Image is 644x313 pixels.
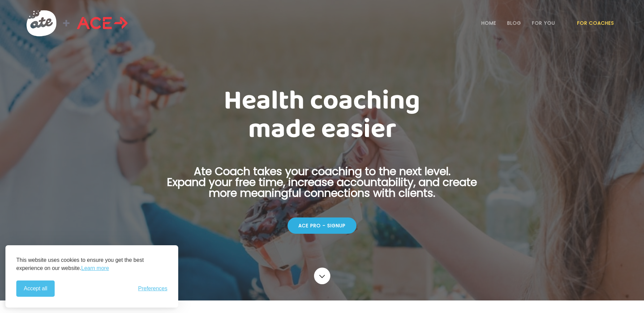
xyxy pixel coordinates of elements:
[507,20,521,26] a: Blog
[16,280,55,297] button: Accept all cookies
[532,20,555,26] a: For You
[16,256,167,272] p: This website uses cookies to ensure you get the best experience on our website.
[288,217,356,234] div: ACE Pro - Signup
[138,286,167,292] button: Toggle preferences
[157,166,488,207] p: Ate Coach takes your coaching to the next level. Expand your free time, increase accountability, ...
[577,20,614,26] a: For Coaches
[481,20,496,26] a: Home
[81,264,109,272] a: Learn more
[138,286,167,292] span: Preferences
[157,87,488,144] h1: Health coaching made easier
